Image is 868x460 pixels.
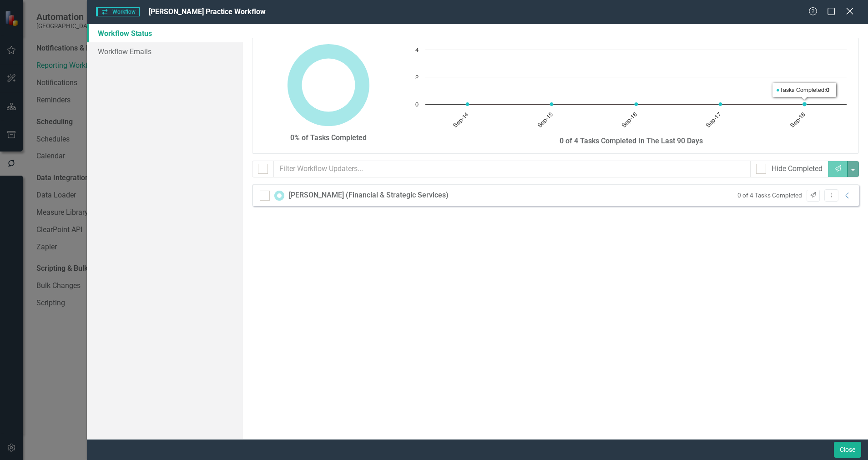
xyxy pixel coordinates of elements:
path: Sep-18, 0. Tasks Completed. [802,102,807,106]
path: Sep-15, 0. Tasks Completed. [550,102,554,106]
div: Chart. Highcharts interactive chart. [411,45,852,136]
text: Sep-17 [705,111,722,129]
strong: 0% of Tasks Completed [290,133,367,142]
input: Filter Workflow Updaters... [273,161,751,177]
text: 4 [415,47,419,53]
strong: 0 of 4 Tasks Completed In The Last 90 Days [560,136,703,145]
svg: Interactive chart [411,45,851,136]
button: Close [834,442,861,458]
text: 0 [415,102,419,108]
a: Workflow Emails [87,42,243,61]
text: Sep-15 [537,111,554,129]
path: Sep-17, 0. Tasks Completed. [719,102,722,106]
path: Sep-16, 0. Tasks Completed. [635,102,638,106]
span: [PERSON_NAME] Practice Workflow [149,7,266,16]
div: Workflow Status [252,38,859,213]
text: Sep-14 [453,111,470,129]
text: Sep-16 [621,111,638,129]
div: [PERSON_NAME] (Financial & Strategic Services) [289,190,449,201]
small: 0 of 4 Tasks Completed [737,191,802,200]
text: 2 [415,75,419,81]
a: Workflow Status [87,24,243,42]
span: Workflow [96,7,140,16]
text: Sep-18 [789,111,807,129]
div: Hide Completed [772,164,823,174]
path: Sep-14, 0. Tasks Completed. [466,102,469,106]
